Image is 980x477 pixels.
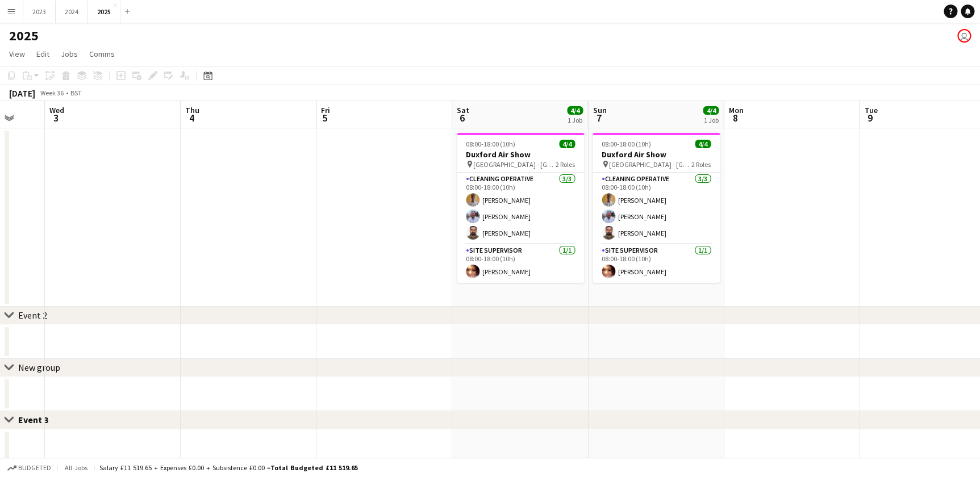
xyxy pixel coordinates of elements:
div: New group [18,362,60,373]
span: Budgeted [18,464,51,472]
div: Salary £11 519.65 + Expenses £0.00 + Subsistence £0.00 = [99,463,358,472]
div: BST [70,89,82,97]
a: Jobs [56,47,82,61]
a: Edit [32,47,54,61]
button: 2025 [88,1,120,23]
a: Comms [85,47,119,61]
span: All jobs [62,463,90,472]
span: Total Budgeted £11 519.65 [270,463,358,472]
span: Comms [89,49,115,59]
button: 2024 [56,1,88,23]
app-user-avatar: Chris hessey [957,29,971,43]
h1: 2025 [9,27,39,44]
button: Budgeted [6,462,53,474]
div: Event 3 [18,414,57,425]
span: View [9,49,25,59]
div: [DATE] [9,87,35,99]
span: Jobs [61,49,78,59]
button: 2023 [23,1,56,23]
a: View [5,47,30,61]
span: Edit [36,49,49,59]
div: Event 2 [18,309,47,321]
